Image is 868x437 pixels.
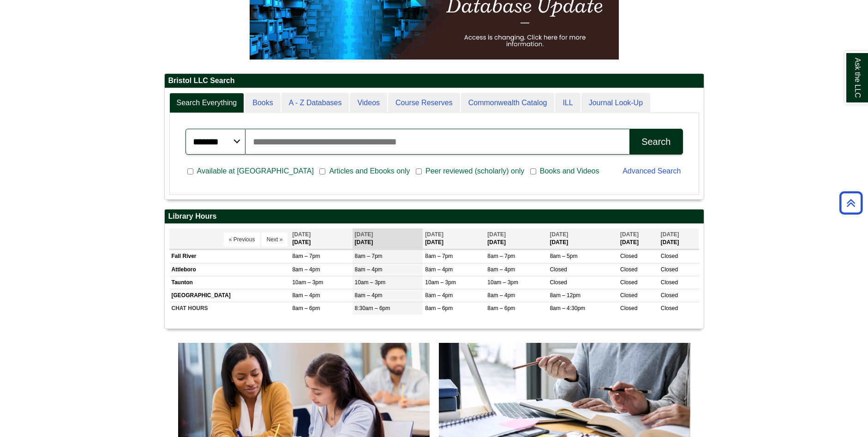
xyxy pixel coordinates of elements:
span: [DATE] [487,231,506,238]
td: Taunton [169,276,290,289]
span: 10am – 3pm [487,279,518,286]
span: [DATE] [425,231,443,238]
span: 8am – 4pm [292,292,320,299]
span: Closed [620,305,637,311]
span: 8am – 4pm [487,266,515,273]
span: 8am – 4pm [292,266,320,273]
span: [DATE] [661,231,679,238]
span: Closed [550,266,567,273]
span: 8am – 6pm [425,305,453,311]
input: Books and Videos [530,168,536,176]
input: Available at [GEOGRAPHIC_DATA] [187,168,193,176]
span: [DATE] [355,231,373,238]
span: Books and Videos [536,166,603,177]
a: A - Z Databases [281,93,349,114]
input: Peer reviewed (scholarly) only [416,168,422,176]
th: [DATE] [658,228,699,249]
th: [DATE] [353,228,423,249]
button: « Previous [224,233,260,246]
span: 8am – 4pm [425,292,453,299]
a: ILL [555,93,580,114]
a: Advanced Search [623,167,681,175]
th: [DATE] [485,228,547,249]
td: CHAT HOURS [169,302,290,315]
span: Closed [661,279,678,286]
div: Search [641,137,670,147]
span: 8:30am – 6pm [355,305,390,311]
span: 10am – 3pm [425,279,456,286]
span: 8am – 4pm [425,266,453,273]
span: Articles and Ebooks only [325,166,413,177]
span: 8am – 4pm [487,292,515,299]
span: Closed [661,305,678,311]
th: [DATE] [290,228,352,249]
span: [DATE] [550,231,568,238]
span: 8am – 6pm [487,305,515,311]
span: 10am – 3pm [355,279,386,286]
span: 8am – 4:30pm [550,305,585,311]
button: Next » [262,233,288,246]
span: Closed [661,292,678,299]
span: 8am – 7pm [292,253,320,259]
span: 8am – 5pm [550,253,577,259]
th: [DATE] [423,228,485,249]
span: 8am – 7pm [355,253,383,259]
span: Closed [661,253,678,259]
td: Fall River [169,250,290,263]
button: Search [629,129,682,155]
input: Articles and Ebooks only [319,168,325,176]
span: 8am – 6pm [292,305,320,311]
h2: Library Hours [165,210,704,224]
span: Peer reviewed (scholarly) only [422,166,528,177]
span: Closed [620,266,637,273]
span: 8am – 4pm [355,292,383,299]
span: Available at [GEOGRAPHIC_DATA] [193,166,317,177]
a: Books [245,93,280,114]
th: [DATE] [547,228,618,249]
span: Closed [550,279,567,286]
a: Videos [350,93,387,114]
a: Journal Look-Up [581,93,650,114]
span: 10am – 3pm [292,279,323,286]
span: 8am – 4pm [355,266,383,273]
span: Closed [620,292,637,299]
span: Closed [661,266,678,273]
span: Closed [620,279,637,286]
span: [DATE] [620,231,639,238]
h2: Bristol LLC Search [165,74,704,88]
span: [DATE] [292,231,311,238]
span: 8am – 7pm [425,253,453,259]
span: 8am – 12pm [550,292,581,299]
td: Attleboro [169,263,290,276]
td: [GEOGRAPHIC_DATA] [169,289,290,302]
a: Course Reserves [388,93,460,114]
th: [DATE] [618,228,658,249]
a: Back to Top [836,197,866,209]
a: Commonwealth Catalog [461,93,555,114]
span: 8am – 7pm [487,253,515,259]
a: Search Everything [169,93,245,114]
span: Closed [620,253,637,259]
